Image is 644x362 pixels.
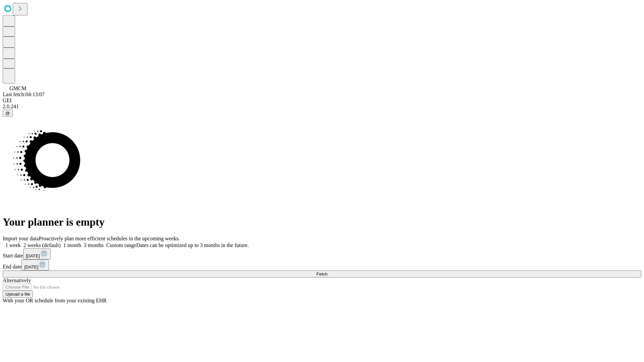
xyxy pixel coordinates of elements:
[3,278,31,283] span: Alternatively
[39,236,180,241] span: Proactively plan more efficient schedules in the upcoming weeks.
[3,104,641,110] div: 2.0.241
[5,111,10,116] span: @
[5,242,21,248] span: 1 week
[3,236,39,241] span: Import your data
[136,242,249,248] span: Dates can be optimized up to 3 months in the future.
[3,110,13,117] button: @
[3,291,33,298] button: Upload a file
[3,216,641,228] h1: Your planner is empty
[3,98,641,104] div: GEI
[84,242,104,248] span: 3 months
[316,271,327,277] span: Fetch
[24,264,38,269] span: [DATE]
[3,259,641,270] div: End date
[3,298,107,303] span: With your OR schedule from your existing EHR
[9,85,26,91] span: GMCM
[26,253,40,258] span: [DATE]
[106,242,136,248] span: Custom range
[3,248,641,259] div: Start date
[21,259,49,270] button: [DATE]
[63,242,81,248] span: 1 month
[3,270,641,278] button: Fetch
[3,92,45,97] span: Last fetch: 04:13:07
[23,248,51,259] button: [DATE]
[23,242,61,248] span: 2 weeks (default)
